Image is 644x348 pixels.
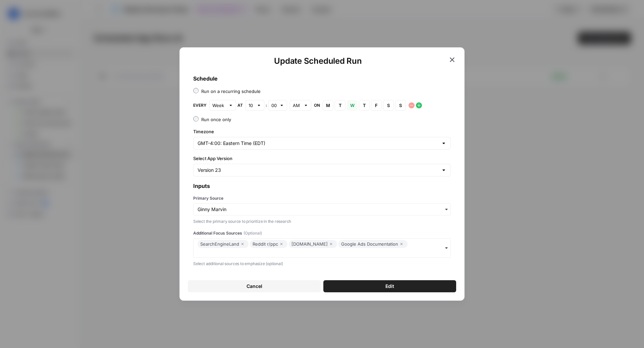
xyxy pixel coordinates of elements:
p: Select additional sources to emphasize (optional) [193,260,451,267]
button: Edit [323,280,456,292]
input: Ginny Marvin [198,206,446,213]
span: S [386,102,390,109]
button: F [371,100,382,111]
p: Select the primary source to prioritize in the research [193,218,451,225]
input: 00 [271,102,277,109]
label: Additional Focus Sources [193,230,451,236]
span: S [398,102,402,109]
input: Version 23 [198,167,438,173]
input: AM [293,102,301,109]
button: T [359,100,370,111]
input: 10 [249,102,254,109]
span: Every [193,102,207,108]
label: Timezone [193,128,451,135]
span: T [362,102,366,109]
span: at [237,102,243,108]
button: M [323,100,333,111]
button: S [395,100,406,111]
span: on [314,102,320,108]
div: [DOMAIN_NAME] [291,240,334,248]
label: Primary Source [193,195,451,201]
div: Google Ads Documentation [341,240,405,248]
input: Week [212,102,226,109]
b: Schedule [193,75,218,82]
b: Inputs [193,183,210,189]
button: S [383,100,394,111]
span: : [266,102,267,108]
span: W [350,102,354,109]
div: Reddit r/ppc [253,240,285,248]
span: T [338,102,342,109]
div: Run once only [201,116,231,123]
div: SearchEngineLand [200,240,246,248]
span: Cancel [247,283,262,290]
div: Run on a recurring schedule [201,88,261,95]
span: M [326,102,330,109]
button: T [335,100,345,111]
input: Run on a recurring schedule [193,88,199,93]
input: Run once only [193,116,199,121]
button: W [347,100,358,111]
span: (Optional) [244,230,262,236]
input: GMT-4:00: Eastern Time (EDT) [198,140,438,147]
button: SearchEngineLandReddit r/ppc[DOMAIN_NAME]Google Ads Documentation [193,238,451,258]
span: F [374,102,378,109]
span: Edit [385,283,394,290]
button: Cancel [188,280,321,292]
label: Select App Version [193,155,451,162]
h1: Update Scheduled Run [188,56,448,66]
